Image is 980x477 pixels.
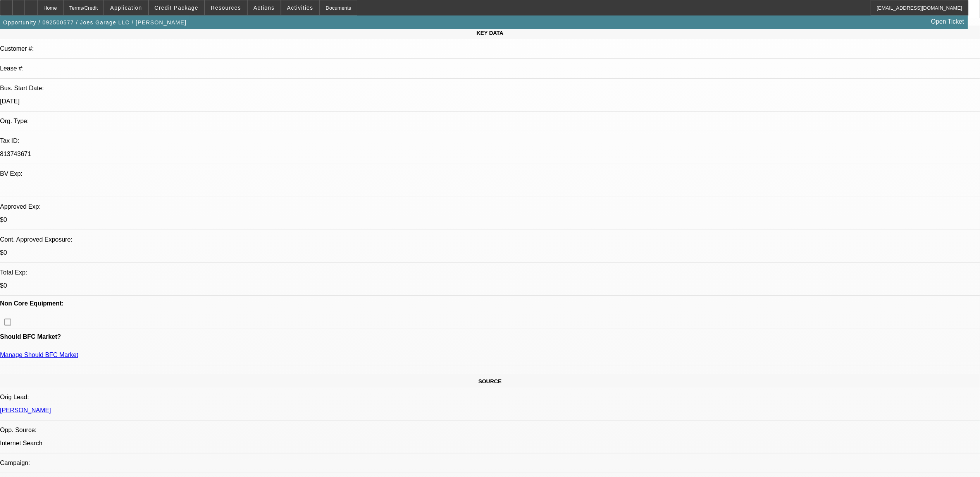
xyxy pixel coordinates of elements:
[248,0,281,15] button: Actions
[155,5,198,11] span: Credit Package
[205,0,247,15] button: Resources
[287,5,313,11] span: Activities
[477,30,503,36] span: KEY DATA
[3,19,187,26] span: Opportunity / 092500577 / Joes Garage LLC / [PERSON_NAME]
[281,0,319,15] button: Activities
[928,15,967,28] a: Open Ticket
[110,5,142,11] span: Application
[104,0,148,15] button: Application
[149,0,204,15] button: Credit Package
[253,5,275,11] span: Actions
[479,378,502,384] span: SOURCE
[211,5,241,11] span: Resources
